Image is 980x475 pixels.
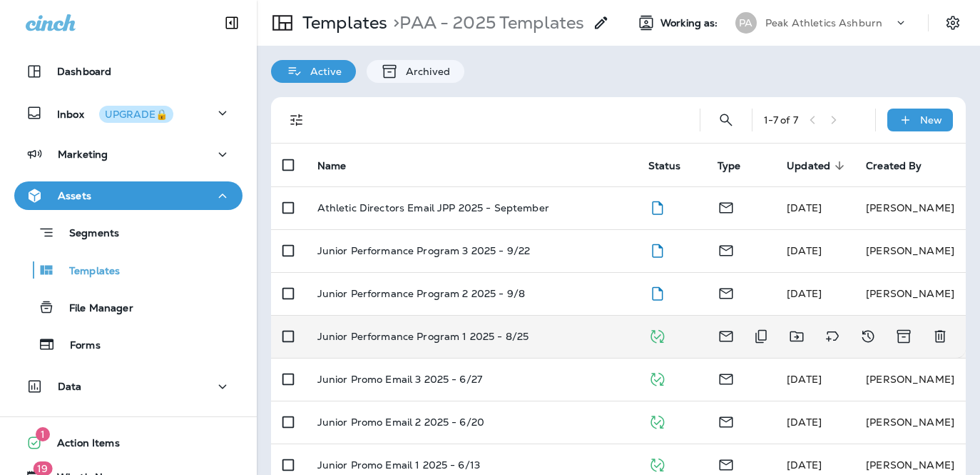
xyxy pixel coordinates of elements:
[57,106,173,121] p: Inbox
[648,371,666,384] span: Published
[660,17,721,29] span: Working as:
[317,245,531,256] p: Junior Performance Program 3 2025 - 9/22
[317,331,529,342] p: Junior Performance Program 1 2025 - 8/25
[648,159,700,172] span: Status
[297,12,387,34] p: Templates
[718,159,760,172] span: Type
[105,109,168,119] div: UPGRADE🔒
[55,265,120,279] p: Templates
[735,12,757,34] div: PA
[14,329,243,359] button: Forms
[787,373,822,386] span: Scott Logan
[648,329,666,341] span: Published
[648,414,666,427] span: Published
[940,10,966,36] button: Settings
[317,288,525,299] p: Junior Performance Program 2 2025 - 9/8
[718,243,735,256] span: Email
[14,57,243,86] button: Dashboard
[765,17,882,29] p: Peak Athletics Ashburn
[58,190,91,201] p: Assets
[818,322,847,351] button: Add tags
[317,416,484,428] p: Junior Promo Email 2 2025 - 6/20
[14,99,243,127] button: InboxUPGRADE🔒
[926,322,954,351] button: Delete
[55,302,133,316] p: File Manager
[866,160,922,172] span: Created By
[787,160,830,172] span: Updated
[747,322,775,351] button: Duplicate
[854,322,882,351] button: View Changelog
[712,106,740,134] button: Search Templates
[399,66,450,77] p: Archived
[14,217,243,248] button: Segments
[303,66,342,77] p: Active
[57,66,111,77] p: Dashboard
[317,374,482,385] p: Junior Promo Email 3 2025 - 6/27
[55,227,119,241] p: Segments
[387,12,584,34] p: PAA - 2025 Templates
[56,339,101,353] p: Forms
[764,114,798,126] div: 1 - 7 of 7
[14,292,243,322] button: File Manager
[889,322,919,351] button: Archive
[787,201,822,214] span: Scott Logan
[14,255,243,285] button: Templates
[648,286,666,299] span: Draft
[212,9,252,37] button: Collapse Sidebar
[718,371,735,384] span: Email
[718,329,735,341] span: Email
[14,372,243,401] button: Data
[854,229,966,272] td: [PERSON_NAME]
[317,202,549,214] p: Athletic Directors Email JPP 2025 - September
[99,106,173,123] button: UPGRADE🔒
[648,160,681,172] span: Status
[648,243,666,256] span: Draft
[854,401,966,444] td: [PERSON_NAME]
[787,459,822,471] span: Scott Logan
[282,106,311,134] button: Filters
[718,286,735,299] span: Email
[43,437,120,454] span: Action Items
[854,272,966,315] td: [PERSON_NAME]
[317,160,347,172] span: Name
[787,416,822,429] span: Scott Logan
[648,200,666,213] span: Draft
[58,381,82,392] p: Data
[920,114,942,126] p: New
[718,200,735,213] span: Email
[718,457,735,470] span: Email
[854,358,966,401] td: [PERSON_NAME]
[14,429,243,457] button: 1Action Items
[718,160,741,172] span: Type
[787,244,822,257] span: Scott Logan
[14,181,243,210] button: Assets
[866,159,940,172] span: Created By
[58,149,108,160] p: Marketing
[648,457,666,470] span: Published
[36,427,50,441] span: 1
[787,287,822,300] span: Scott Logan
[317,159,365,172] span: Name
[782,322,811,351] button: Move to folder
[317,459,480,471] p: Junior Promo Email 1 2025 - 6/13
[14,140,243,169] button: Marketing
[854,186,966,229] td: [PERSON_NAME]
[787,159,849,172] span: Updated
[718,414,735,427] span: Email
